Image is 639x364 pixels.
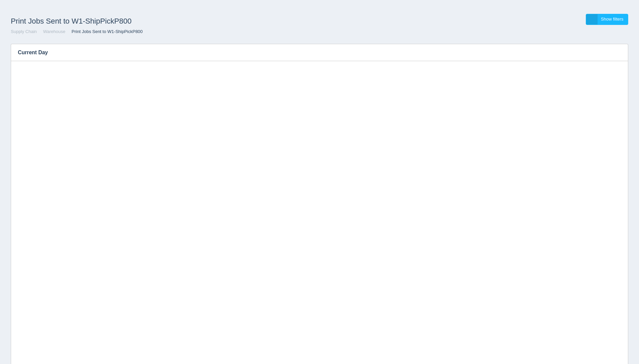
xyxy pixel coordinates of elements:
a: Supply Chain [11,29,37,34]
a: Warehouse [43,29,65,34]
span: Show filters [601,17,624,22]
h1: Print Jobs Sent to W1-ShipPickP800 [11,14,320,29]
a: Show filters [586,14,628,25]
h3: Current Day [11,44,607,61]
li: Print Jobs Sent to W1-ShipPickP800 [67,29,143,35]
